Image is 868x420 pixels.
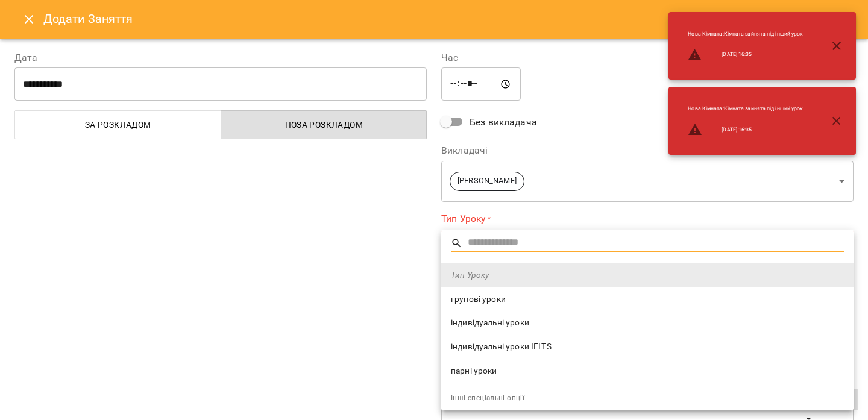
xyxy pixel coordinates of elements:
span: групові уроки [451,293,844,306]
span: індивідуальні уроки [451,317,844,329]
li: Нова Кімната : Кімната зайнята під інший урок [678,100,813,118]
span: парні уроки [451,365,844,377]
li: Нова Кімната : Кімната зайнята під інший урок [678,25,813,43]
span: індивідуальні уроки IELTS [451,341,844,353]
span: Інші спеціальні опції [451,393,524,402]
li: [DATE] 16:35 [678,118,813,142]
li: [DATE] 16:35 [678,43,813,67]
span: Тип Уроку [451,269,844,281]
